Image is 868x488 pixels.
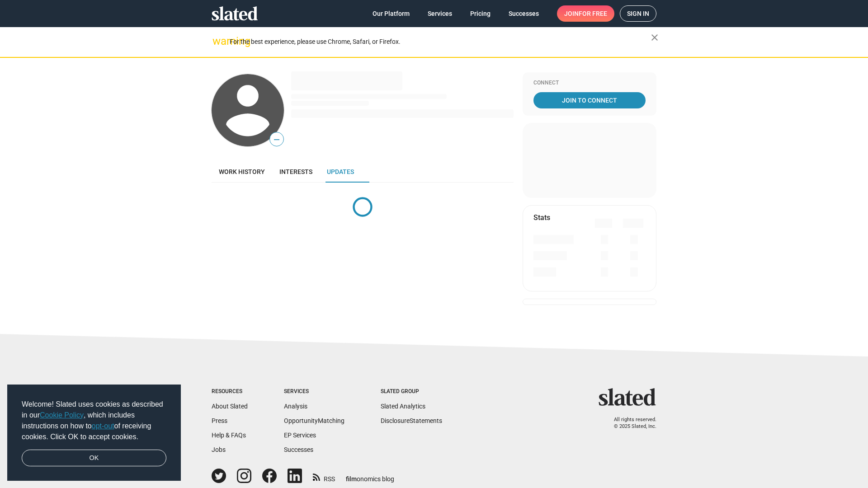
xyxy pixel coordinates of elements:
span: Successes [509,5,539,22]
a: Analysis [284,403,307,410]
a: Cookie Policy [40,411,84,419]
a: Jobs [212,446,226,453]
div: Services [284,388,344,395]
a: Our Platform [365,5,417,22]
a: opt-out [92,422,114,430]
div: Connect [533,80,646,87]
span: Services [428,5,452,22]
span: Welcome! Slated uses cookies as described in our , which includes instructions on how to of recei... [22,399,166,442]
a: RSS [313,469,335,483]
a: Updates [320,161,361,183]
a: filmonomics blog [346,468,394,483]
div: Resources [212,388,248,395]
span: film [346,475,357,483]
a: Work history [212,161,272,183]
span: for free [579,5,607,22]
span: Interests [279,168,312,175]
a: Services [420,5,459,22]
span: Our Platform [373,5,410,22]
a: OpportunityMatching [284,417,344,424]
a: Join To Connect [533,92,646,108]
a: Joinfor free [557,5,614,22]
a: Pricing [463,5,498,22]
div: Slated Group [381,388,442,395]
mat-icon: warning [212,36,223,47]
a: Successes [284,446,313,453]
a: Help & FAQs [212,432,246,439]
div: cookieconsent [7,385,181,481]
span: Updates [327,168,354,175]
a: Sign in [620,5,656,22]
a: Slated Analytics [381,403,425,410]
mat-card-title: Stats [533,213,550,222]
a: Press [212,417,227,424]
span: Join To Connect [535,92,644,108]
a: About Slated [212,403,248,410]
p: All rights reserved. © 2025 Slated, Inc. [604,417,656,430]
span: Join [564,5,607,22]
span: Work history [219,168,265,175]
a: Successes [501,5,546,22]
a: dismiss cookie message [22,450,166,467]
span: Pricing [470,5,491,22]
mat-icon: close [649,32,660,43]
span: Sign in [627,6,649,21]
a: EP Services [284,432,316,439]
div: For the best experience, please use Chrome, Safari, or Firefox. [230,36,651,48]
span: — [270,134,283,145]
a: Interests [272,161,320,183]
a: DisclosureStatements [381,417,442,424]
